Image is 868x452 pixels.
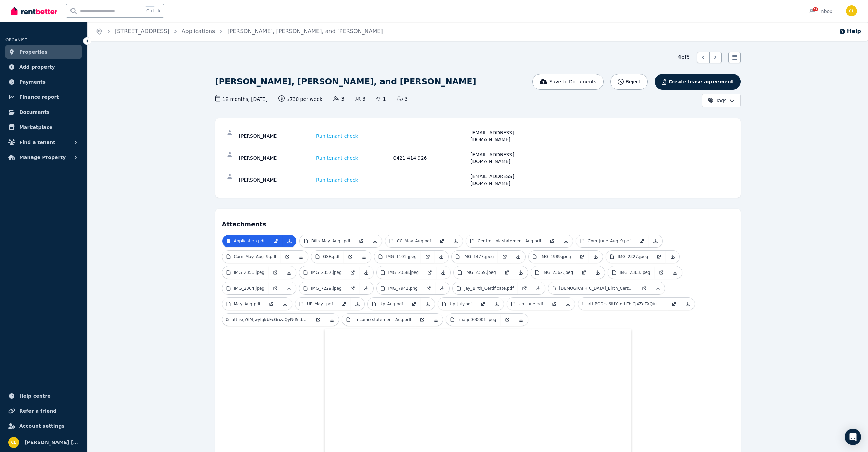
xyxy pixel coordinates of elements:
[5,389,82,403] a: Help centre
[19,422,65,430] span: Account settings
[578,298,667,310] a: att.BO0cU6lUY_dtLFhlCJ4ZeFXQiuyvOM5tQ2rlmhN_ct0.jpeg
[385,235,435,247] a: CC_May_Aug.pdf
[437,266,450,279] a: Download Attachment
[333,95,344,102] span: 3
[519,301,543,307] p: Up_June.pdf
[354,317,411,322] p: i_ncome statement_Aug.pdf
[311,314,325,326] a: Open in new Tab
[458,317,496,322] p: image000001.jpeg
[618,254,648,260] p: IMG_2327.jpeg
[377,266,423,279] a: IMG_2358.jpeg
[652,251,666,263] a: Open in new Tab
[222,215,734,229] h4: Attachments
[386,254,417,260] p: IMG_1101.jpeg
[518,282,531,294] a: Open in new Tab
[667,298,681,310] a: Open in new Tab
[182,28,215,35] a: Applications
[316,155,358,161] span: Run tenant check
[316,133,358,139] span: Run tenant check
[222,314,311,326] a: att.zxJY6MJwyfgkbEcGnzaQyNd5ldUDGxXDz0IheQHP3_A.jpeg
[19,153,66,161] span: Manage Property
[19,407,56,415] span: Refer a friend
[316,176,358,183] span: Run tenant check
[421,251,435,263] a: Open in new Tab
[507,298,547,310] a: Up_June.pdf
[5,135,82,149] button: Find a tenant
[545,235,559,247] a: Open in new Tab
[407,298,421,310] a: Open in new Tab
[575,251,589,263] a: Open in new Tab
[337,298,351,310] a: Open in new Tab
[464,285,514,291] p: Jay_Birth_Certificate.pdf
[311,251,344,263] a: GSB.pdf
[19,108,50,116] span: Documents
[635,235,649,247] a: Open in new Tab
[470,151,546,165] div: [EMAIL_ADDRESS][DOMAIN_NAME]
[222,251,281,263] a: Com_May_Aug_9.pdf
[435,251,448,263] a: Download Attachment
[215,95,268,103] span: 12 months , [DATE]
[549,78,596,85] span: Save to Documents
[808,8,832,15] div: Inbox
[846,5,857,16] img: Campbell Lemmon
[295,298,337,310] a: UP_May_.pdf
[355,95,366,102] span: 3
[325,314,339,326] a: Download Attachment
[346,282,360,294] a: Open in new Tab
[478,238,541,244] p: Centreli_nk statement_Aug.pdf
[678,53,690,62] span: 4 of 5
[540,254,571,260] p: IMG_1989.jpeg
[5,60,82,74] a: Add property
[422,282,436,294] a: Open in new Tab
[388,285,418,291] p: IMG_7942.png
[561,298,575,310] a: Download Attachment
[311,270,342,275] p: IMG_2357.jpeg
[620,270,650,275] p: IMG_2363.jpeg
[559,285,633,291] p: [DEMOGRAPHIC_DATA]_Birth_Certificate_.jpg
[145,6,155,15] span: Ctrl
[449,235,463,247] a: Download Attachment
[839,27,861,36] button: Help
[415,314,429,326] a: Open in new Tab
[454,266,500,279] a: IMG_2359.jpeg
[5,150,82,164] button: Manage Property
[283,235,296,247] a: Download Attachment
[532,74,604,90] button: Save to Documents
[669,78,734,85] span: Create lease agreement
[591,266,605,279] a: Download Attachment
[452,251,498,263] a: IMG_1477.jpeg
[543,270,573,275] p: IMG_2362.jpeg
[368,298,407,310] a: Up_Aug.pdf
[344,251,357,263] a: Open in new Tab
[501,314,514,326] a: Open in new Tab
[234,301,261,307] p: May_Aug.pdf
[5,45,82,59] a: Properties
[531,282,545,294] a: Download Attachment
[453,282,518,294] a: Jay_Birth_Certificate.pdf
[655,74,740,90] button: Create lease agreement
[388,270,419,275] p: IMG_2358.jpeg
[5,90,82,104] a: Finance report
[559,235,573,247] a: Download Attachment
[278,95,323,103] span: $730 per week
[589,251,603,263] a: Download Attachment
[498,251,511,263] a: Open in new Tab
[576,235,635,247] a: Com_June_Aug_9.pdf
[222,266,269,279] a: IMG_2356.jpeg
[300,235,354,247] a: Bills_May_Aug_.pdf
[637,282,651,294] a: Open in new Tab
[438,298,476,310] a: Up_July.pdf
[282,266,296,279] a: Download Attachment
[342,314,415,326] a: i_ncome statement_Aug.pdf
[346,266,360,279] a: Open in new Tab
[5,404,82,418] a: Refer a friend
[5,75,82,89] a: Payments
[813,7,818,11] span: 77
[234,238,265,244] p: Application.pdf
[222,298,265,310] a: May_Aug.pdf
[5,105,82,119] a: Documents
[465,270,496,275] p: IMG_2359.jpeg
[490,298,504,310] a: Download Attachment
[278,298,292,310] a: Download Attachment
[547,298,561,310] a: Open in new Tab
